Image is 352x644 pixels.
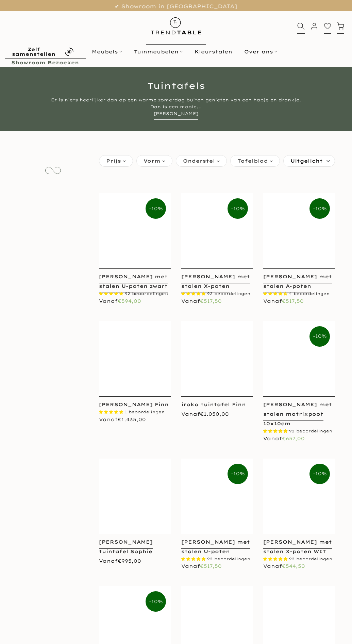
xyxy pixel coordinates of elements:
a: [PERSON_NAME] met stalen A-poten [263,274,332,293]
span: 4.50 stars [263,291,289,296]
a: Zelf samenstellen [5,45,86,59]
span: -10% [309,464,330,484]
span: Tafelblad [237,157,268,165]
span: -10% [146,591,166,612]
a: iroko tuintafel Finn [181,401,246,411]
a: Kleurstalen [188,48,238,56]
span: 4.87 stars [263,429,289,433]
b: Showroom Bezoeken [11,60,79,65]
span: €657,00 [282,435,305,442]
p: ✔ Showroom in [GEOGRAPHIC_DATA] [9,2,343,11]
div: Er is niets heerlijker dan op een warme zomerdag buiten genieten van een hapje en drankje. Dan is... [49,97,304,117]
a: Over ons [238,48,283,56]
a: [PERSON_NAME] met stalen X-poten [181,274,250,293]
a: [PERSON_NAME] Finn [99,401,169,411]
span: Vanaf [263,563,305,569]
span: 1 beoordelingen [125,410,165,414]
span: -10% [309,198,330,219]
span: €1.435,00 [118,416,146,423]
span: -10% [309,326,330,347]
span: €517,50 [200,563,222,569]
span: 92 beoordelingen [289,557,332,561]
span: 92 beoordelingen [207,291,250,296]
span: 4 beoordelingen [289,291,330,296]
span: 92 beoordelingen [207,557,250,561]
span: 4.87 stars [99,291,125,296]
span: Vanaf [99,416,146,423]
iframe: toggle-frame [1,609,35,643]
span: -10% [228,198,248,219]
a: [PERSON_NAME] [154,111,198,120]
span: Vanaf [181,563,222,569]
span: 92 beoordelingen [289,429,332,433]
span: 5.00 stars [99,410,125,414]
img: trend-table [146,11,206,41]
span: €1.050,00 [200,411,229,417]
h1: Tuintafels [5,81,347,90]
span: €594,00 [118,298,141,304]
a: Tuinmeubelen [128,48,188,56]
span: 4.87 stars [181,291,207,296]
a: [PERSON_NAME] met stalen U-poten zwart [99,274,168,293]
span: 92 beoordelingen [125,291,168,296]
span: -10% [228,464,248,484]
span: Vanaf [263,435,305,442]
span: €517,50 [200,298,222,304]
span: Vanaf [99,558,141,564]
span: 4.87 stars [263,557,289,561]
span: Uitgelicht [290,155,323,166]
a: [PERSON_NAME] tuintafel Sophie [99,539,153,558]
b: Zelf samenstellen [11,47,56,56]
span: €995,00 [118,558,141,564]
span: 4.87 stars [181,557,207,561]
span: Vanaf [181,411,229,417]
span: Vanaf [263,298,304,304]
span: Prijs [106,157,121,165]
span: Vanaf [99,298,141,304]
label: Sorteren:Uitgelicht [284,155,335,166]
a: [PERSON_NAME] met stalen matrixpoot 10x10cm [263,401,332,430]
span: Vanaf [181,298,222,304]
span: €517,50 [282,298,304,304]
a: Showroom Bezoeken [5,59,85,67]
span: Vorm [144,157,161,165]
a: [PERSON_NAME] met stalen X-poten WIT [263,539,332,558]
a: Meubels [86,48,128,56]
span: €544,50 [282,563,305,569]
span: -10% [146,198,166,219]
span: Onderstel [183,157,215,165]
a: [PERSON_NAME] met stalen U-poten [181,539,250,558]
